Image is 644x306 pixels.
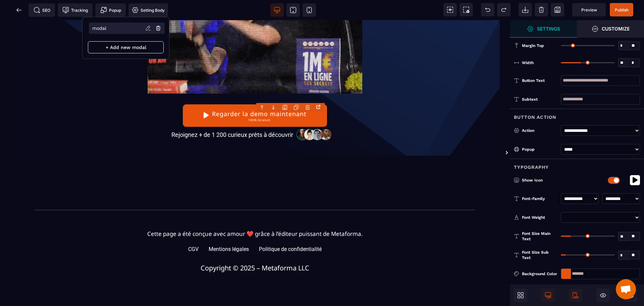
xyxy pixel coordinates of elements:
[537,26,560,31] strong: Settings
[522,146,557,153] div: Popup
[572,3,606,16] span: Preview
[92,25,106,31] p: modal
[88,41,164,53] p: + Add new modal
[95,3,126,17] span: Create Alert Modal
[522,231,557,242] span: Font Size Main Text
[615,7,629,12] span: Publish
[510,20,577,38] span: Open Style Manager
[514,177,598,184] p: Show Icon
[541,289,555,302] span: Is Show Desktop
[132,7,165,13] span: Setting Body
[270,3,284,17] span: View desktop
[10,242,500,254] text: Copyright © 2025 – Metaforma LLC
[581,7,597,12] span: Preview
[522,250,557,260] span: Font Size Sub Text
[259,226,322,232] div: Politique de confidentialité
[497,3,511,16] span: Redo
[460,3,473,16] span: Screenshot
[62,7,88,13] span: Tracking
[510,143,517,163] span: Toggle Views
[514,289,527,302] span: Open Blocks
[188,226,199,232] div: CGV
[535,3,548,16] span: Clear
[519,3,532,16] span: Open Import Webpage
[522,127,557,134] div: Action
[100,7,121,13] span: Popup
[443,3,457,16] span: View components
[209,226,249,232] div: Mentions légales
[183,84,327,107] button: Regarder la demo maintenant100% Gratuit
[303,3,316,17] span: View mobile
[510,159,644,171] div: Typography
[522,77,557,84] div: Button Text
[12,3,26,17] span: Back
[569,289,582,302] span: Is Show Mobile
[286,3,300,17] span: View tablet
[522,214,557,221] div: Font Weight
[551,3,564,16] span: Save
[522,43,544,48] span: Margin Top
[58,3,93,17] span: Tracking code
[522,195,557,202] div: Font-Family
[522,270,557,277] div: Background Color
[610,3,633,16] span: Save
[295,108,334,120] img: 32586e8465b4242308ef789b458fc82f_community-people.png
[522,96,557,103] div: Subtext
[481,3,494,16] span: Undo
[170,109,295,120] text: Rejoignez + de 1 200 curieux prêts à découvrir
[128,3,168,17] span: Favicon
[34,7,50,13] span: SEO
[616,279,636,299] div: Mở cuộc trò chuyện
[577,20,644,38] span: Open Style Manager
[602,26,630,31] strong: Customize
[510,109,644,121] div: Button Action
[522,60,534,65] span: Width
[29,3,55,17] span: Seo meta data
[10,208,500,219] text: Cette page a été conçue avec amour ❤️ grâce à l’éditeur puissant de Metaforma.
[596,289,610,302] span: Cmd Hidden Block
[315,103,323,111] div: Open the link Modal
